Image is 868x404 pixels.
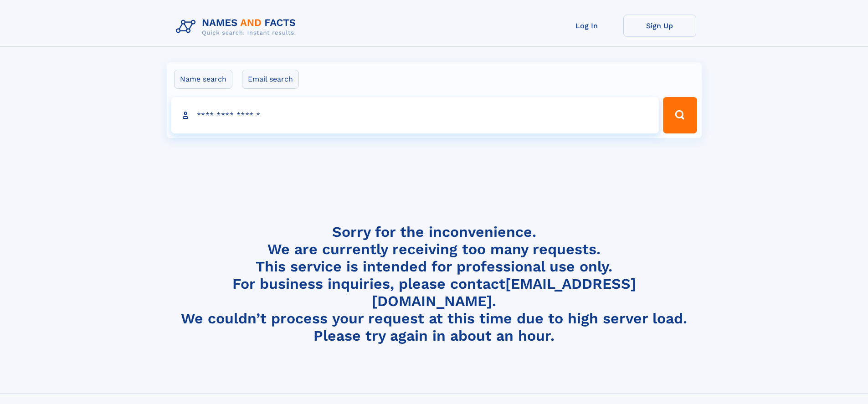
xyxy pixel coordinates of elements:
[663,97,697,133] button: Search Button
[172,15,303,39] img: Logo Names and Facts
[623,15,696,37] a: Sign Up
[372,275,636,310] a: [EMAIL_ADDRESS][DOMAIN_NAME]
[171,97,659,133] input: search input
[174,70,232,89] label: Name search
[172,223,696,345] h4: Sorry for the inconvenience. We are currently receiving too many requests. This service is intend...
[550,15,623,37] a: Log In
[242,70,299,89] label: Email search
